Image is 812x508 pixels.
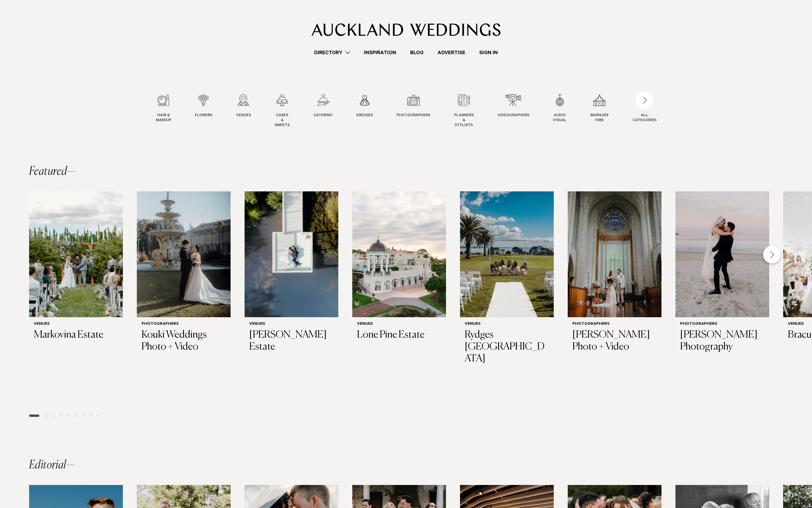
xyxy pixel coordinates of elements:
[590,94,609,123] a: Marquee Hire
[275,113,290,128] span: Cakes & Sweets
[195,94,224,128] swiper-slide: 2 / 12
[431,49,472,57] a: Advertise
[141,329,226,353] h3: Kouki Weddings Photo + Video
[460,191,554,405] swiper-slide: 5 / 29
[357,322,441,327] h6: Venues
[403,49,431,57] a: Blog
[356,113,373,118] span: Dresses
[356,94,373,118] a: Dresses
[675,191,769,317] img: Auckland Weddings Photographers | Rebecca Bradley Photography
[590,113,609,123] span: Marquee Hire
[568,191,661,405] swiper-slide: 6 / 29
[572,329,657,353] h3: [PERSON_NAME] Photo + Video
[245,191,338,357] a: Auckland Weddings Venues | Abel Estate Venues [PERSON_NAME] Estate
[633,113,657,123] div: ALL CATEGORIES
[568,191,661,317] img: Auckland Weddings Photographers | Chris Turner Photo + Video
[465,329,549,365] h3: Rydges [GEOGRAPHIC_DATA]
[498,94,541,128] swiper-slide: 9 / 12
[314,113,332,118] span: Catering
[572,322,657,327] h6: Photographers
[29,191,123,346] a: Ceremony styling at Markovina Estate Venues Markovina Estate
[498,113,529,118] span: Videographers
[137,191,231,317] img: Auckland Weddings Photographers | Kouki Weddings Photo + Video
[460,191,554,369] a: Wedding ceremony at Rydges Formosa Venues Rydges [GEOGRAPHIC_DATA]
[156,113,171,123] span: Hair & Makeup
[498,94,529,118] a: Videographers
[454,94,485,128] swiper-slide: 8 / 12
[397,113,430,118] span: Photographers
[356,94,385,128] swiper-slide: 6 / 12
[275,94,290,128] a: Cakes & Sweets
[307,49,357,57] a: Directory
[29,191,123,317] img: Ceremony styling at Markovina Estate
[357,49,403,57] a: Inspiration
[675,191,769,405] swiper-slide: 7 / 29
[141,322,226,327] h6: Photographers
[312,23,500,36] img: Auckland Weddings Logo
[454,94,474,128] a: Planners & Stylists
[137,191,231,405] swiper-slide: 2 / 29
[357,329,441,341] h3: Lone Pine Estate
[454,113,474,128] span: Planners & Stylists
[245,191,338,405] swiper-slide: 3 / 29
[195,94,212,118] a: Flowers
[314,94,332,118] a: Catering
[553,94,578,128] swiper-slide: 10 / 12
[236,94,263,128] swiper-slide: 3 / 12
[29,459,75,471] h2: Editorial
[680,322,765,327] h6: Photographers
[553,94,567,123] a: Audio Visual
[675,191,769,357] a: Auckland Weddings Photographers | Rebecca Bradley Photography Photographers [PERSON_NAME] Photogr...
[465,322,549,327] h6: Venues
[29,191,123,405] swiper-slide: 1 / 29
[236,94,251,118] a: Venues
[352,191,446,317] img: Exterior view of Lone Pine Estate
[553,113,567,123] span: Audio Visual
[397,94,442,128] swiper-slide: 7 / 12
[29,166,76,177] h2: Featured
[460,191,554,317] img: Wedding ceremony at Rydges Formosa
[680,329,765,353] h3: [PERSON_NAME] Photography
[245,191,338,317] img: Auckland Weddings Venues | Abel Estate
[568,191,661,357] a: Auckland Weddings Photographers | Chris Turner Photo + Video Photographers [PERSON_NAME] Photo + ...
[275,94,301,128] swiper-slide: 4 / 12
[249,329,334,353] h3: [PERSON_NAME] Estate
[156,94,183,128] swiper-slide: 1 / 12
[352,191,446,346] a: Exterior view of Lone Pine Estate Venues Lone Pine Estate
[156,94,171,123] a: Hair & Makeup
[397,94,430,118] a: Photographers
[34,329,118,341] h3: Markovina Estate
[314,94,344,128] swiper-slide: 5 / 12
[633,94,657,122] button: ALLCATEGORIES
[195,113,212,118] span: Flowers
[249,322,334,327] h6: Venues
[472,49,505,57] a: Sign In
[236,113,251,118] span: Venues
[34,322,118,327] h6: Venues
[137,191,231,357] a: Auckland Weddings Photographers | Kouki Weddings Photo + Video Photographers Kouki Weddings Photo...
[352,191,446,405] swiper-slide: 4 / 29
[590,94,620,128] swiper-slide: 11 / 12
